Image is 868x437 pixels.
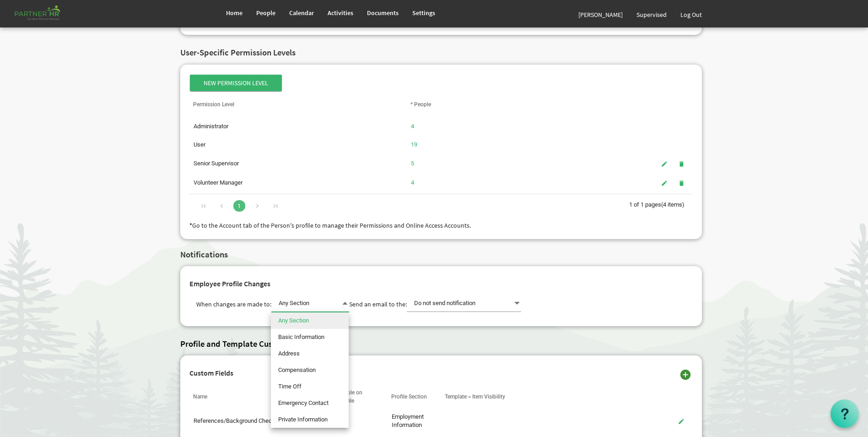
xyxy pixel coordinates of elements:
[629,201,661,208] span: 1 of 1 pages
[678,367,693,382] div: Add Custom Field
[334,411,388,431] td: Yes is template cell column header Visible on Profile
[190,75,282,91] span: New Permission Level
[407,175,624,191] td: 4 is template cell column header * People
[180,339,313,349] a: Profile and Template Customisation
[193,101,234,108] span: Permission Level
[271,378,349,395] li: Time Off
[189,175,407,191] td: Volunteer Manager column header Permission Level
[445,393,505,400] span: Template > Item Visibility
[189,137,407,153] td: User column header Permission Level
[411,123,414,130] a: 4
[189,119,407,134] td: Administrator column header Permission Level
[269,199,281,212] div: Go to last page
[629,194,693,213] div: 1 of 1 pages (4 items)
[189,280,520,288] h3: Employee Profile Changes
[189,295,693,314] div: When changes are made to: Send an email to the:
[674,157,688,170] button: Delete
[367,9,399,17] span: Documents
[256,9,275,17] span: People
[180,48,434,58] h2: User-Specific Permission Levels
[412,9,435,17] span: Settings
[624,411,693,431] td: is Command column column header
[407,137,624,153] td: 19 is template cell column header * People
[674,2,709,27] a: Log Out
[658,157,671,170] button: Edit
[407,119,624,134] td: 4 is template cell column header * People
[189,411,281,431] td: References/Background Check column header Name
[180,250,434,260] h2: Notifications
[328,9,353,17] span: Activities
[624,137,693,153] td: is Command column column header
[571,2,630,27] a: [PERSON_NAME]
[624,119,693,134] td: is Command column column header
[271,395,349,411] li: Emergency Contact
[271,411,349,428] li: Private Information
[411,141,417,148] a: 19
[189,155,407,172] td: Senior Supervisor column header Permission Level
[407,155,624,172] td: 5 is template cell column header * People
[391,393,427,400] span: Profile Section
[630,2,674,27] a: Supervised
[193,393,207,400] span: Name
[271,345,349,362] li: Address
[189,369,520,377] h3: Custom Fields
[271,312,349,329] li: Any Section
[636,11,667,19] span: Supervised
[198,199,210,212] div: Go to first page
[338,389,362,404] span: Visible on Profile
[624,155,693,172] td: is Command column column header
[624,175,693,191] td: is Command column column header
[180,65,702,239] div: Go to the Account tab of the Person's profile to manage their Permissions and Online Access Accou...
[216,199,228,212] div: Go to previous page
[674,415,688,427] button: Edit
[289,9,314,17] span: Calendar
[661,201,685,208] span: (4 items)
[674,176,688,189] button: Delete
[233,200,245,212] a: Goto Page 1
[251,199,264,212] div: Go to next page
[410,101,431,108] span: * People
[679,368,692,382] img: add.png
[411,160,414,167] a: 5
[441,411,624,431] td: column header Template > Item Visibility
[226,9,243,17] span: Home
[388,411,441,431] td: Employment Information column header Profile Section
[658,176,671,189] button: Edit
[271,362,349,378] li: Compensation
[271,329,349,345] li: Basic Information
[411,179,414,186] a: 4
